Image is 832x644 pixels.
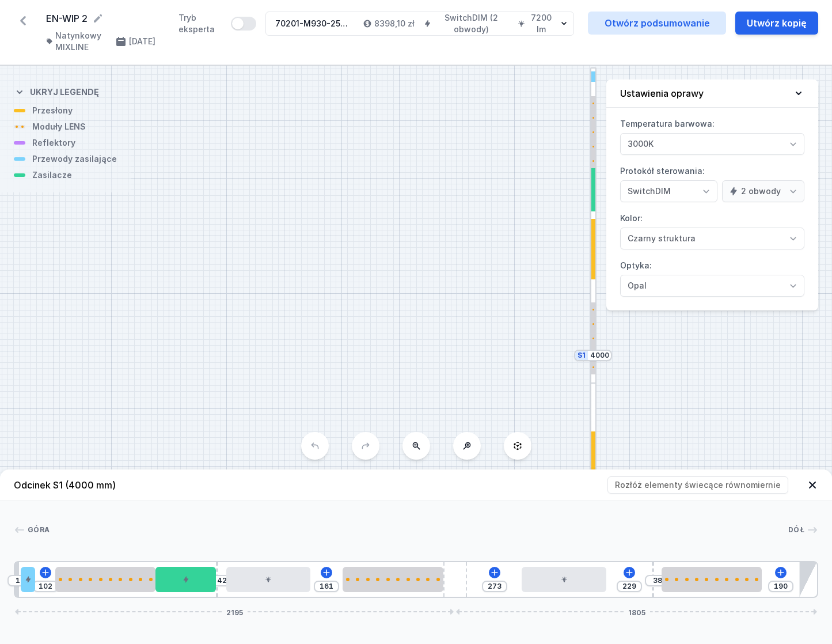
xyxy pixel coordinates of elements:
h4: Odcinek S1 [14,478,116,492]
select: Protokół sterowania: [722,180,804,202]
select: Protokół sterowania: [620,180,717,202]
label: Temperatura barwowa: [620,115,804,155]
h4: Ukryj legendę [30,86,99,98]
label: Protokół sterowania: [620,162,804,202]
div: LED opal module 420mm [226,567,310,592]
button: Ukryj legendę [14,77,99,105]
form: EN-WIP 2 [46,12,165,25]
span: 1805 [624,608,650,615]
button: Edytuj nazwę projektu [92,13,104,24]
label: Tryb eksperta [178,12,256,35]
select: Kolor: [620,228,804,249]
h4: 7200 lm [528,12,554,35]
input: Wymiar [mm] [590,351,609,360]
h4: 8398,10 zł [374,18,415,29]
select: Optyka: [620,275,804,297]
div: 10 LENS module 500mm 54° [55,567,155,592]
a: Otwórz podsumowanie [588,12,726,35]
button: Utwórz kopię [735,12,818,35]
span: 2195 [222,608,248,615]
h4: SwitchDIM (2 obwody) [434,12,509,35]
div: 10 LENS module 500mm 54° [662,567,762,592]
select: Temperatura barwowa: [620,133,804,155]
div: DALI Driver - up to 75W [155,567,215,592]
div: LED opal module 420mm [522,567,606,592]
span: Dół [788,525,804,535]
label: Kolor: [620,209,804,249]
label: Optyka: [620,256,804,297]
span: Góra [28,525,50,535]
div: Hole for power supply cable [21,567,35,592]
button: Ustawienia oprawy [606,79,818,108]
div: 70201-M930-25469-12 [275,18,353,29]
h4: Natynkowy MIXLINE [55,30,106,53]
button: 70201-M930-25469-128398,10 złSwitchDIM (2 obwody)7200 lm [265,12,574,36]
h4: Ustawienia oprawy [620,86,704,100]
h4: [DATE] [129,36,155,47]
div: 10 LENS module 500mm 54° [343,567,443,592]
span: (4000 mm) [65,479,116,491]
button: Tryb eksperta [231,17,256,31]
